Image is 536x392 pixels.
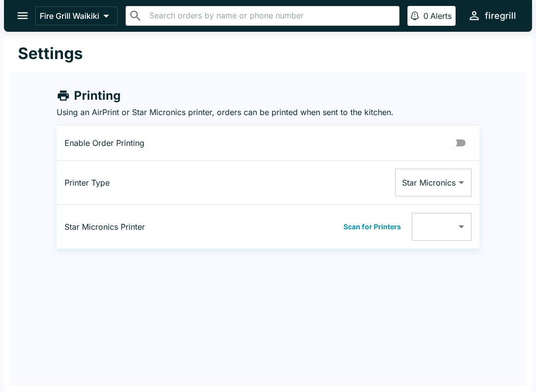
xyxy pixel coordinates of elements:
p: Fire Grill Waikiki [40,11,99,21]
button: Scan for Printers [340,219,404,234]
div: Star Micronics [395,169,471,196]
input: Search orders by name or phone number [146,9,395,23]
p: Using an AirPrint or Star Micronics printer, orders can be printed when sent to the kitchen. [57,107,479,117]
p: Enable Order Printing [65,138,211,148]
button: firegrill [464,5,520,26]
p: 0 [423,11,428,21]
p: Printer Type [65,178,211,188]
h1: Settings [18,44,83,64]
p: Alerts [430,11,452,21]
div: Available Printers [412,213,471,241]
p: Star Micronics Printer [65,222,211,232]
button: open drawer [10,3,35,28]
div: firegrill [485,10,516,22]
h4: Printing [74,88,121,103]
div: ​ [412,213,471,241]
button: Fire Grill Waikiki [35,6,118,25]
